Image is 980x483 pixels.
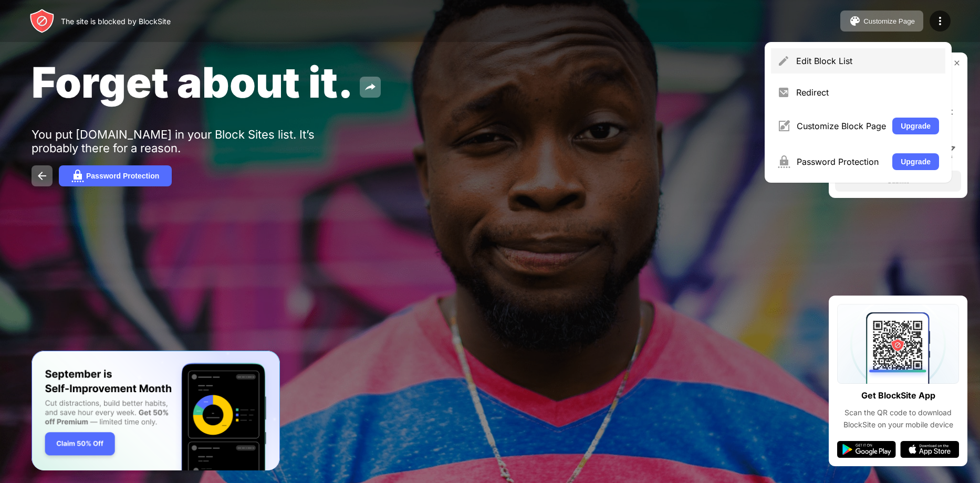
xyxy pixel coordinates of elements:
img: share.svg [364,81,377,93]
img: menu-pencil.svg [777,55,790,67]
img: menu-password.svg [777,155,790,168]
div: Get BlockSite App [861,388,935,403]
img: header-logo.svg [29,8,55,34]
button: Password Protection [59,165,172,186]
div: The site is blocked by BlockSite [61,17,171,26]
div: Edit Block List [796,56,939,66]
div: Password Protection [797,156,886,167]
div: Redirect [796,87,939,98]
img: google-play.svg [837,441,896,458]
div: Scan the QR code to download BlockSite on your mobile device [837,407,959,430]
img: menu-redirect.svg [777,86,790,99]
div: You put [DOMAIN_NAME] in your Block Sites list. It’s probably there for a reason. [32,128,356,155]
div: Customize Page [863,17,915,25]
span: Forget about it. [32,57,353,108]
img: menu-customize.svg [777,120,790,132]
button: Upgrade [892,153,939,170]
img: qrcode.svg [837,304,959,384]
img: pallet.svg [849,15,861,27]
img: app-store.svg [900,441,959,458]
iframe: Banner [32,351,280,471]
img: menu-icon.svg [934,15,946,27]
img: rate-us-close.svg [953,59,961,67]
button: Upgrade [892,118,939,134]
div: Customize Block Page [797,121,886,131]
img: back.svg [36,170,48,182]
div: Password Protection [86,172,159,180]
img: password.svg [71,170,84,182]
button: Customize Page [840,10,923,31]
